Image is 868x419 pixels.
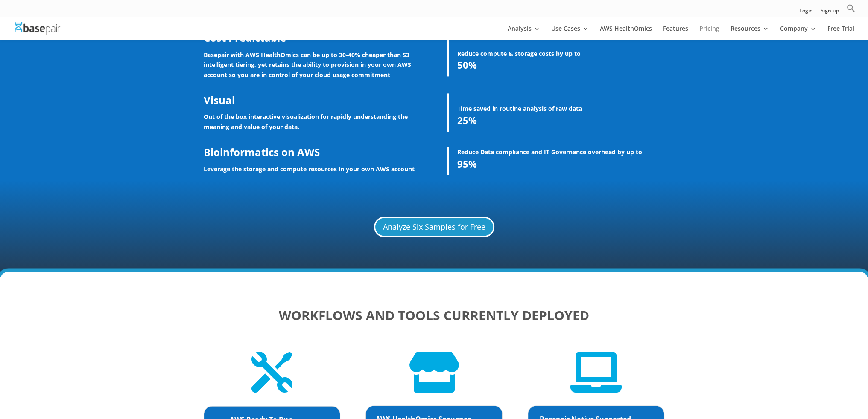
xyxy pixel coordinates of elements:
a: Features [663,26,688,40]
strong: Basepair with AWS HealthOmics can be up to 30-40% cheaper than S3 intelligent tiering, yet retain... [204,51,411,79]
strong: Cost Predictable [204,31,286,45]
strong: Bioinformatics on AWS [204,145,320,159]
iframe: profile [3,12,133,78]
span:  [570,352,622,393]
a: Login [799,8,813,17]
strong: Reduce compute & storage costs by up to [457,49,581,58]
img: Basepair [15,22,60,35]
a: Resources [731,26,769,40]
a: Search Icon Link [847,4,855,17]
svg: Search [847,4,855,12]
a: Pricing [699,26,719,40]
strong: 25% [457,114,477,127]
a: Free Trial [827,26,854,40]
span:  [409,352,459,393]
strong: 50% [457,58,477,71]
strong: Time saved in routine analysis of raw data [457,104,582,113]
strong: WORKFLOWS AND TOOLS CURRENTLY DEPLOYED [279,306,589,324]
a: AWS HealthOmics [600,26,652,40]
strong: Leverage the storage and compute resources in your own AWS account [204,165,415,173]
span:  [251,352,292,393]
a: Use Cases [551,26,589,40]
a: Analyze Six Samples for Free [374,217,494,237]
strong: Reduce Data compliance and IT Governance overhead by up to [457,148,642,156]
strong: Out of the box interactive visualization for rapidly understanding the meaning and value of your ... [204,113,408,131]
a: Company [780,26,816,40]
a: Sign up [821,8,839,17]
strong: 95% [457,157,477,170]
iframe: Drift Widget Chat Controller [704,358,858,409]
a: Analysis [508,26,540,40]
strong: Visual [204,93,235,107]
